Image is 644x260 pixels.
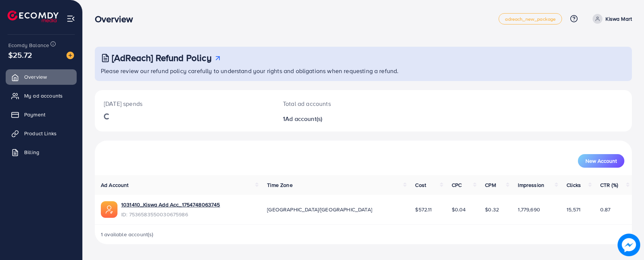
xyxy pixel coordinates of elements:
[8,11,59,22] img: logo
[585,158,617,164] span: New Account
[567,181,581,189] span: Clicks
[485,181,496,189] span: CPM
[24,92,63,99] span: My ad accounts
[415,181,426,189] span: Cost
[283,99,399,108] p: Total ad accounts
[101,181,129,189] span: Ad Account
[605,14,632,23] p: Kiswa Mart
[24,148,39,156] span: Billing
[95,14,139,24] h3: Overview
[8,41,49,49] span: Ecomdy Balance
[101,66,627,75] p: Please review our refund policy carefully to understand your rights and obligations when requesti...
[121,201,220,208] a: 1031410_Kiswa Add Acc_1754748063745
[66,14,75,23] img: menu
[6,69,77,84] a: Overview
[452,181,462,189] span: CPC
[6,145,77,160] a: Billing
[112,52,212,63] h3: [AdReach] Refund Policy
[283,115,399,122] h2: 1
[24,111,45,118] span: Payment
[121,211,220,218] span: ID: 7536583550030675986
[6,126,77,141] a: Product Links
[600,206,611,213] span: 0.87
[66,52,74,59] img: image
[24,73,47,81] span: Overview
[415,206,432,213] span: $572.11
[452,206,466,213] span: $0.04
[505,17,556,21] span: adreach_new_package
[267,181,292,189] span: Time Zone
[6,88,77,103] a: My ad accounts
[24,130,57,137] span: Product Links
[101,231,154,238] span: 1 available account(s)
[8,49,32,60] span: $25.72
[518,181,544,189] span: Impression
[499,13,562,24] a: adreach_new_package
[485,206,499,213] span: $0.32
[267,206,372,213] span: [GEOGRAPHIC_DATA]/[GEOGRAPHIC_DATA]
[285,115,322,123] span: Ad account(s)
[600,181,618,189] span: CTR (%)
[101,201,117,218] img: ic-ads-acc.e4c84228.svg
[567,206,581,213] span: 15,571
[6,107,77,122] a: Payment
[104,99,265,108] p: [DATE] spends
[590,14,632,24] a: Kiswa Mart
[578,154,624,168] button: New Account
[518,206,540,213] span: 1,779,690
[618,234,640,256] img: image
